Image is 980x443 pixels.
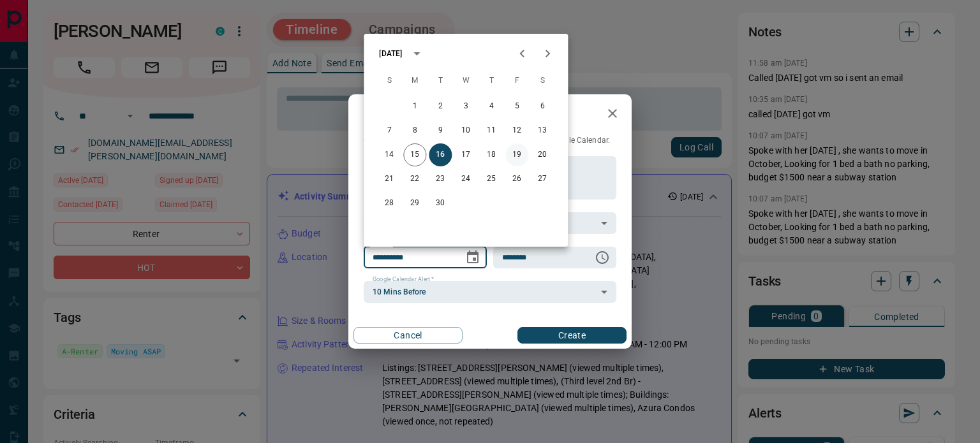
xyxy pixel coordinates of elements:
button: Choose time, selected time is 6:00 AM [590,245,615,270]
button: 4 [480,95,503,118]
button: 1 [403,95,426,118]
button: Create [517,327,627,344]
label: Google Calendar Alert [373,275,434,284]
button: 17 [454,143,477,166]
label: Date [373,241,389,249]
button: 20 [531,143,554,166]
button: 23 [429,168,452,191]
span: Monday [403,68,426,94]
button: 16 [429,143,452,166]
button: 29 [403,192,426,215]
span: Saturday [531,68,554,94]
button: calendar view is open, switch to year view [406,43,427,64]
button: 12 [505,119,528,142]
button: Cancel [353,327,463,344]
button: Next month [535,41,560,66]
button: 9 [429,119,452,142]
span: Friday [505,68,528,94]
button: 5 [505,95,528,118]
button: 26 [505,168,528,191]
label: Time [502,241,519,249]
span: Sunday [378,68,401,94]
button: 27 [531,168,554,191]
button: 7 [378,119,401,142]
button: 18 [480,143,503,166]
button: 30 [429,192,452,215]
button: 14 [378,143,401,166]
span: Tuesday [429,68,452,94]
button: 10 [454,119,477,142]
div: 10 Mins Before [364,281,616,303]
button: 21 [378,168,401,191]
h2: New Task [348,94,435,135]
button: 3 [454,95,477,118]
button: 22 [403,168,426,191]
span: Wednesday [454,68,477,94]
button: 11 [480,119,503,142]
button: 6 [531,95,554,118]
button: 28 [378,192,401,215]
button: 15 [403,143,426,166]
button: 2 [429,95,452,118]
div: [DATE] [379,48,402,59]
button: 25 [480,168,503,191]
button: 13 [531,119,554,142]
span: Thursday [480,68,503,94]
button: 19 [505,143,528,166]
button: 24 [454,168,477,191]
button: Choose date, selected date is Sep 16, 2025 [460,245,486,270]
button: Previous month [509,41,535,66]
button: 8 [403,119,426,142]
